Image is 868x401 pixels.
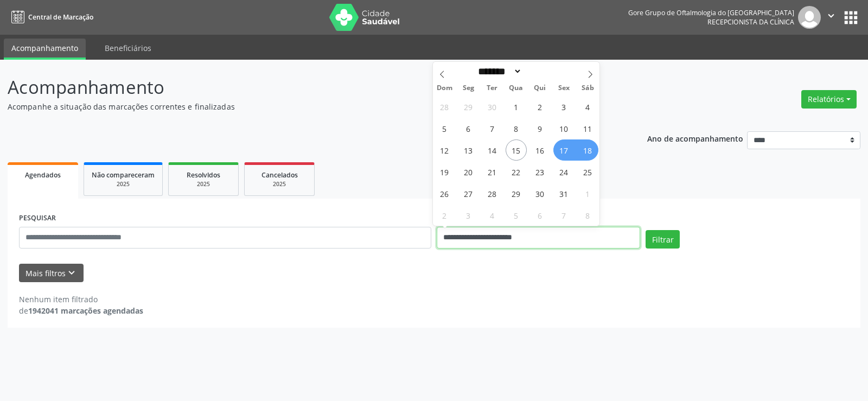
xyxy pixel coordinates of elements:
[458,161,479,182] span: Outubro 20, 2025
[8,74,604,101] p: Acompanhamento
[628,8,794,17] div: Gore Grupo de Oftalmologia do [GEOGRAPHIC_DATA]
[8,8,93,26] a: Central de Marcação
[577,96,598,117] span: Outubro 4, 2025
[433,85,457,92] span: Dom
[66,267,78,279] i: keyboard_arrow_down
[482,96,503,117] span: Setembro 30, 2025
[553,205,575,226] span: Novembro 7, 2025
[92,180,155,188] div: 2025
[8,101,604,112] p: Acompanhe a situação das marcações correntes e finalizadas
[577,118,598,139] span: Outubro 11, 2025
[801,90,857,109] button: Relatórios
[506,161,527,182] span: Outubro 22, 2025
[19,305,143,316] div: de
[19,264,84,283] button: Mais filtroskeyboard_arrow_down
[434,96,455,117] span: Setembro 28, 2025
[4,39,86,60] a: Acompanhamento
[647,131,743,145] p: Ano de acompanhamento
[553,118,575,139] span: Outubro 10, 2025
[825,10,837,22] i: 
[458,205,479,226] span: Novembro 3, 2025
[506,139,527,161] span: Outubro 15, 2025
[458,183,479,204] span: Outubro 27, 2025
[482,183,503,204] span: Outubro 28, 2025
[529,139,551,161] span: Outubro 16, 2025
[821,6,841,29] button: 
[19,210,56,227] label: PESQUISAR
[553,139,575,161] span: Outubro 17, 2025
[28,305,143,316] strong: 1942041 marcações agendadas
[458,96,479,117] span: Setembro 29, 2025
[506,183,527,204] span: Outubro 29, 2025
[577,183,598,204] span: Novembro 1, 2025
[528,85,552,92] span: Qui
[529,96,551,117] span: Outubro 2, 2025
[506,118,527,139] span: Outubro 8, 2025
[92,170,155,180] span: Não compareceram
[577,161,598,182] span: Outubro 25, 2025
[646,230,680,249] button: Filtrar
[252,180,307,188] div: 2025
[187,170,220,180] span: Resolvidos
[19,294,143,305] div: Nenhum item filtrado
[798,6,821,29] img: img
[482,161,503,182] span: Outubro 21, 2025
[97,39,159,58] a: Beneficiários
[434,161,455,182] span: Outubro 19, 2025
[529,205,551,226] span: Novembro 6, 2025
[458,118,479,139] span: Outubro 6, 2025
[434,205,455,226] span: Novembro 2, 2025
[475,66,522,77] select: Month
[553,96,575,117] span: Outubro 3, 2025
[482,205,503,226] span: Novembro 4, 2025
[577,205,598,226] span: Novembro 8, 2025
[176,180,231,188] div: 2025
[456,85,480,92] span: Seg
[841,8,860,27] button: apps
[529,118,551,139] span: Outubro 9, 2025
[28,12,93,22] span: Central de Marcação
[553,183,575,204] span: Outubro 31, 2025
[506,96,527,117] span: Outubro 1, 2025
[506,205,527,226] span: Novembro 5, 2025
[482,139,503,161] span: Outubro 14, 2025
[576,85,599,92] span: Sáb
[261,170,298,180] span: Cancelados
[480,85,504,92] span: Ter
[553,161,575,182] span: Outubro 24, 2025
[434,118,455,139] span: Outubro 5, 2025
[434,183,455,204] span: Outubro 26, 2025
[25,170,61,180] span: Agendados
[482,118,503,139] span: Outubro 7, 2025
[504,85,528,92] span: Qua
[529,161,551,182] span: Outubro 23, 2025
[577,139,598,161] span: Outubro 18, 2025
[458,139,479,161] span: Outubro 13, 2025
[529,183,551,204] span: Outubro 30, 2025
[707,17,794,27] span: Recepcionista da clínica
[552,85,576,92] span: Sex
[434,139,455,161] span: Outubro 12, 2025
[522,66,558,77] input: Year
